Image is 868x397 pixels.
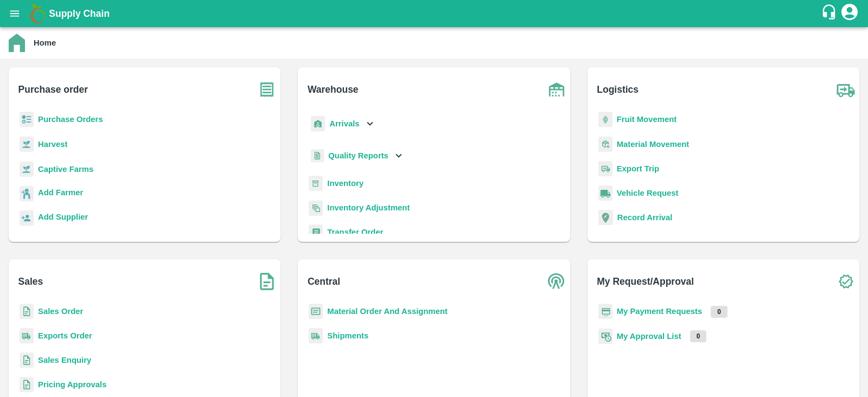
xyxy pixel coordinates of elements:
a: Sales Enquiry [38,356,91,364]
img: qualityReport [311,149,324,163]
img: recordArrival [598,210,613,225]
img: soSales [253,268,280,295]
a: Exports Order [38,331,92,340]
img: sales [20,353,34,368]
button: open drawer [2,1,27,26]
img: reciept [20,112,34,127]
a: Record Arrival [617,213,673,222]
img: vehicle [598,185,612,201]
b: Add Farmer [38,188,83,197]
b: Supply Chain [49,8,110,19]
img: approval [598,328,612,344]
img: shipments [20,328,34,344]
a: Purchase Orders [38,115,103,124]
b: Purchase order [18,82,88,97]
a: Inventory Adjustment [327,203,410,212]
b: Add Supplier [38,213,88,221]
div: customer-support [821,4,840,23]
a: My Approval List [617,332,681,341]
a: Captive Farms [38,165,93,174]
img: centralMaterial [309,304,323,319]
a: Harvest [38,140,67,149]
b: Central [308,274,340,289]
a: Inventory [327,179,363,188]
img: delivery [598,161,612,177]
img: payment [598,304,612,319]
div: Arrivals [309,112,376,136]
img: fruit [598,112,612,127]
img: shipments [309,328,323,344]
img: truck [832,76,859,103]
div: account of current user [840,2,859,25]
img: material [598,136,612,152]
b: Arrivals [329,119,359,128]
b: My Request/Approval [597,274,694,289]
img: sales [20,304,34,319]
p: 0 [711,306,727,318]
b: Sales [18,274,43,289]
a: Export Trip [617,164,659,173]
a: My Payment Requests [617,307,703,316]
img: farmer [20,186,34,202]
img: inventory [309,200,323,216]
img: logo [27,3,49,24]
a: Vehicle Request [617,189,679,197]
a: Add Farmer [38,187,83,201]
img: supplier [20,210,34,226]
a: Sales Order [38,307,83,316]
img: sales [20,377,34,393]
a: Supply Chain [49,6,821,21]
a: Add Supplier [38,211,88,226]
a: Fruit Movement [617,115,677,124]
a: Transfer Order [327,228,383,236]
p: 0 [690,330,707,342]
b: Warehouse [308,82,359,97]
img: purchase [253,76,280,103]
a: Shipments [327,331,368,340]
b: Quality Reports [328,151,388,160]
b: Logistics [597,82,639,97]
img: whInventory [309,176,323,191]
img: harvest [20,136,34,152]
img: whTransfer [309,225,323,240]
a: Pricing Approvals [38,380,106,389]
b: Home [34,39,56,47]
div: Quality Reports [309,145,405,167]
img: central [543,268,570,295]
img: harvest [20,161,34,177]
a: Material Order And Assignment [327,307,448,316]
img: home [9,34,25,52]
img: warehouse [543,76,570,103]
img: check [832,268,859,295]
a: Material Movement [617,140,690,149]
img: whArrival [311,116,325,132]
